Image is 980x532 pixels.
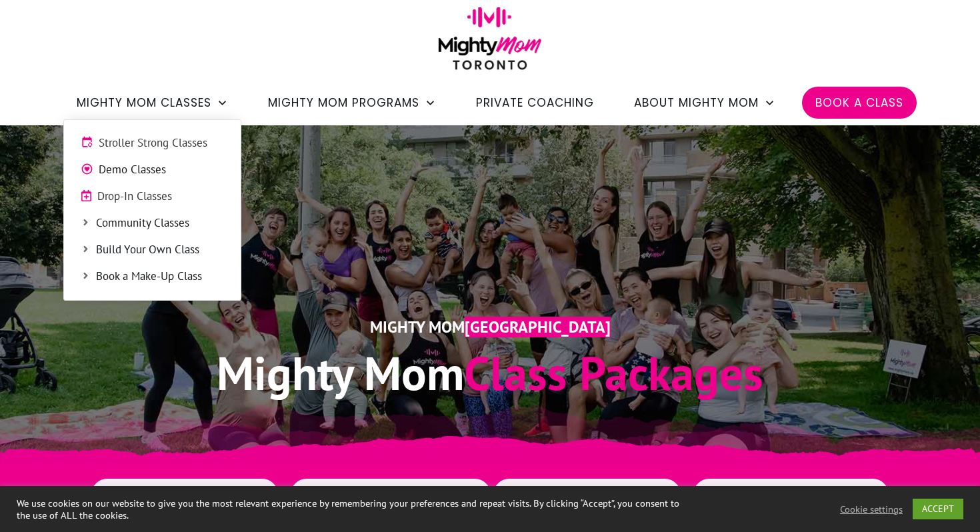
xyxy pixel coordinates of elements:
a: Specialty Classes [692,477,890,512]
span: About Mighty Mom [634,91,759,114]
span: Mighty Mom Classes [77,91,211,114]
span: Mighty Mom [217,343,464,403]
a: Private Coaching [476,91,594,114]
span: Mighty Mom Programs [268,91,419,114]
h1: Class Packages [104,343,876,403]
span: Demo Classes [99,161,224,179]
img: mightymom-logo-toronto [431,7,549,79]
span: Drop-In Classes [97,188,224,205]
span: [GEOGRAPHIC_DATA] [465,317,611,337]
a: Book a Make-Up Class [71,267,234,287]
a: East Side [492,477,682,512]
span: Community Classes [96,215,224,232]
div: We use cookies on our website to give you the most relevant experience by remembering your prefer... [17,497,679,521]
span: Stroller Strong Classes [99,135,224,152]
a: West Side [90,477,279,512]
span: Build Your Own Class [96,241,224,259]
span: Book a Make-Up Class [96,268,224,285]
a: Book a Class [815,91,903,114]
a: Build Your Own Class [71,240,234,260]
a: About Mighty Mom [634,91,775,114]
a: Demo Classes [71,160,234,180]
a: [GEOGRAPHIC_DATA] [289,477,492,512]
a: Mighty Mom Programs [268,91,436,114]
a: Community Classes [71,213,234,233]
a: Cookie settings [840,503,903,515]
span: Mighty Mom [370,317,465,337]
a: Stroller Strong Classes [71,133,234,153]
a: ACCEPT [913,499,963,519]
a: Drop-In Classes [71,187,234,207]
a: Mighty Mom Classes [77,91,228,114]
